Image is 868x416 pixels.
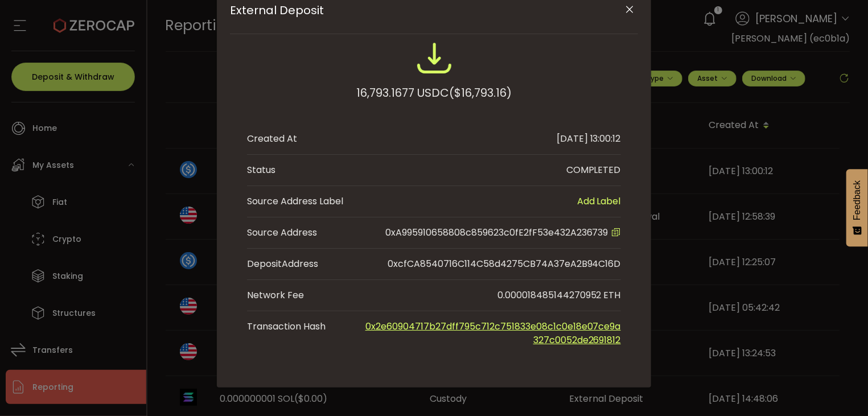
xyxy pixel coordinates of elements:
[852,180,862,220] span: Feedback
[846,169,868,246] button: Feedback - Show survey
[247,289,304,302] div: Network Fee
[497,289,621,302] div: 0.000018485144270952 ETH
[566,163,621,177] div: COMPLETED
[247,226,317,240] div: Source Address
[247,132,297,146] div: Created At
[247,257,282,270] span: Deposit
[449,83,512,103] span: ($16,793.16)
[247,320,361,347] span: Transaction Hash
[247,163,275,177] div: Status
[388,257,621,271] div: 0xcfCA8540716C114C58d4275CB74A37eA2B94C16D
[385,226,608,239] span: 0xA995910658808c859623c0fE2fF53e432A236739
[365,320,621,347] a: 0x2e60904717b27dff795c712c751833e08c1c0e18e07ce9a327c0052de2691812
[811,361,868,416] iframe: Chat Widget
[230,3,597,17] span: External Deposit
[577,195,621,208] span: Add Label
[356,83,512,103] div: 16,793.1677 USDC
[247,257,318,271] div: Address
[247,195,343,208] span: Source Address Label
[557,132,621,146] div: [DATE] 13:00:12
